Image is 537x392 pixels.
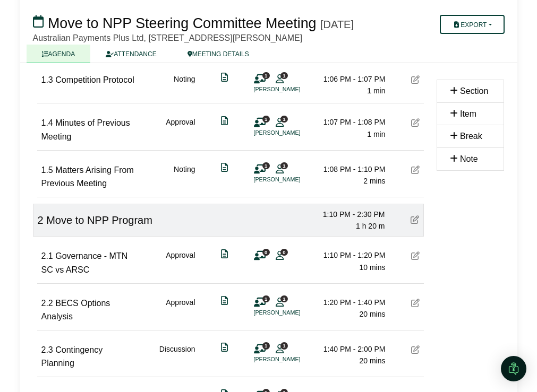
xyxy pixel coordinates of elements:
div: Approval [166,249,195,276]
span: 1 min [367,86,385,95]
span: 1 [280,342,288,349]
span: 2 [38,214,44,226]
span: 1 min [367,130,385,138]
div: [DATE] [320,18,354,31]
span: Governance - MTN SC vs ARSC [41,251,128,274]
div: Noting [174,73,195,97]
span: 2.2 [41,299,53,308]
span: Move to NPP Steering Committee Meeting [48,15,317,31]
li: [PERSON_NAME] [254,128,334,137]
span: Break [460,132,482,141]
div: Noting [174,163,195,190]
span: 1 [280,72,288,79]
span: 1 h 20 m [356,222,385,230]
span: Matters Arising From Previous Meeting [41,165,134,188]
div: 1:06 PM - 1:07 PM [311,73,386,85]
span: BECS Options Analysis [41,299,110,321]
div: 1:20 PM - 1:40 PM [311,297,386,308]
span: 1 [280,116,288,123]
span: Competition Protocol [55,75,134,84]
div: 1:10 PM - 1:20 PM [311,249,386,261]
div: Approval [166,297,195,324]
a: ATTENDANCE [90,45,172,63]
span: 0 [280,249,288,256]
button: Export [440,15,504,34]
div: 1:40 PM - 2:00 PM [311,343,386,355]
span: 1.3 [41,75,53,84]
div: 1:07 PM - 1:08 PM [311,116,386,128]
li: [PERSON_NAME] [254,175,334,184]
span: Contingency Planning [41,345,103,368]
div: Open Intercom Messenger [501,356,526,381]
span: Minutes of Previous Meeting [41,118,130,141]
a: MEETING DETAILS [172,45,265,63]
span: 20 mins [359,356,385,365]
span: 1 [262,116,270,123]
span: 1.5 [41,165,53,175]
div: 1:08 PM - 1:10 PM [311,163,386,175]
a: AGENDA [27,45,91,63]
li: [PERSON_NAME] [254,355,334,364]
span: Item [460,109,476,118]
span: 0 [262,249,270,256]
span: 10 mins [359,263,385,272]
div: 1:10 PM - 2:30 PM [311,208,385,220]
span: 2.3 [41,345,53,354]
span: 2.1 [41,251,53,260]
div: Approval [166,116,195,143]
span: Note [460,154,478,163]
span: 20 mins [359,310,385,318]
span: Section [460,86,488,95]
span: 2 mins [363,177,385,185]
span: Australian Payments Plus Ltd, [STREET_ADDRESS][PERSON_NAME] [33,33,303,42]
span: 1 [262,162,270,169]
li: [PERSON_NAME] [254,308,334,317]
span: 1 [262,342,270,349]
span: Move to NPP Program [46,214,152,226]
span: 1 [262,72,270,79]
div: Discussion [159,343,195,370]
span: 1.4 [41,118,53,127]
li: [PERSON_NAME] [254,85,334,94]
span: 1 [280,295,288,302]
span: 1 [280,162,288,169]
span: 1 [262,295,270,302]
